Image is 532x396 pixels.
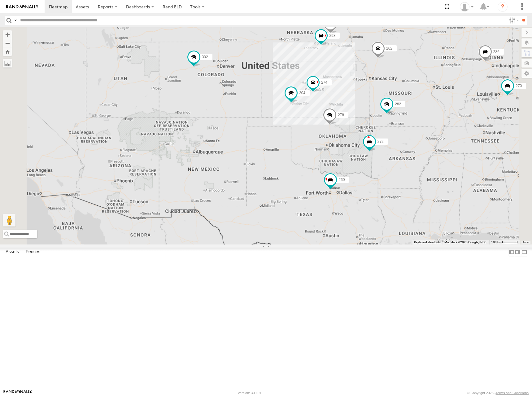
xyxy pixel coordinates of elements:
span: 298 [329,33,335,37]
span: 100 km [491,240,502,244]
a: Terms (opens in new tab) [523,241,529,243]
div: Shane Miller [458,2,476,11]
a: Visit our Website [3,390,32,396]
label: Hide Summary Table [521,248,527,257]
span: 272 [377,139,384,144]
button: Zoom Home [3,47,12,56]
span: 262 [386,46,392,51]
img: rand-logo.svg [6,5,38,9]
label: Dock Summary Table to the Right [515,248,521,257]
span: Map data ©2025 Google, INEGI [444,240,487,244]
span: 278 [338,112,344,117]
label: Measure [3,59,12,68]
i: ? [498,2,508,12]
label: Search Query [13,16,18,25]
span: 260 [338,177,345,182]
span: 282 [395,102,401,106]
label: Search Filter Options [507,16,520,25]
div: Version: 309.01 [238,391,261,395]
label: Map Settings [521,69,532,78]
span: 286 [493,49,499,54]
a: Terms and Conditions [496,391,529,395]
label: Fences [23,248,43,257]
label: Dock Summary Table to the Left [508,248,515,257]
button: Zoom in [3,30,12,39]
span: 274 [321,80,327,85]
button: Map Scale: 100 km per 48 pixels [489,240,520,244]
span: 270 [516,83,522,88]
label: Assets [2,248,22,257]
span: 302 [202,55,208,59]
button: Drag Pegman onto the map to open Street View [3,214,15,227]
span: 304 [299,91,305,95]
div: © Copyright 2025 - [467,391,529,395]
button: Keyboard shortcuts [414,240,441,244]
button: Zoom out [3,39,12,47]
